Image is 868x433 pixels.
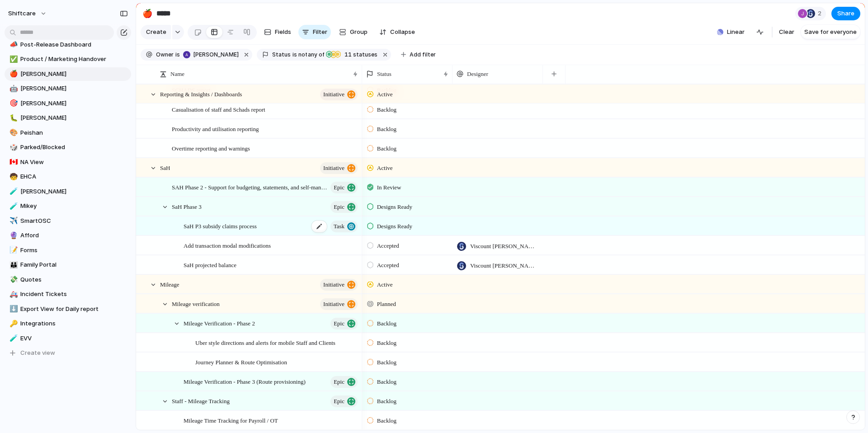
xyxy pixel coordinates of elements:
[5,67,131,81] a: 🍎[PERSON_NAME]
[323,88,344,101] span: initiative
[20,187,128,196] span: [PERSON_NAME]
[291,50,326,60] button: isnotany of
[20,143,128,152] span: Parked/Blocked
[377,339,396,348] span: Backlog
[195,337,335,348] span: Uber style directions and alerts for mobile Staff and Clients
[377,319,396,328] span: Backlog
[20,55,128,64] span: Product / Marketing Handover
[20,246,128,255] span: Forms
[779,28,794,37] span: Clear
[5,258,131,272] div: 👪Family Portal
[320,89,358,100] button: initiative
[377,241,399,250] span: Accepted
[377,416,396,425] span: Backlog
[713,25,748,39] button: Linear
[172,395,230,406] span: Staff - Mileage Tracking
[8,172,17,181] button: 🧒
[334,395,344,408] span: Epic
[377,300,396,309] span: Planned
[377,105,396,114] span: Backlog
[5,126,131,140] div: 🎨Peishan
[334,181,344,194] span: Epic
[335,25,372,39] button: Group
[9,127,16,138] div: 🎨
[142,7,152,19] div: 🍎
[8,9,36,18] span: shiftcare
[195,357,287,367] span: Journey Planner & Route Optimisation
[5,287,131,301] div: 🚑Incident Tickets
[330,376,358,388] button: Epic
[20,113,128,122] span: [PERSON_NAME]
[5,244,131,257] a: 📝Forms
[320,298,358,310] button: initiative
[410,51,436,59] span: Add filter
[342,51,377,59] span: statuses
[181,50,241,60] button: [PERSON_NAME]
[160,162,170,173] span: SaH
[334,201,344,213] span: Epic
[8,84,17,93] button: 🤖
[323,298,344,311] span: initiative
[184,240,271,250] span: Add transaction modal modifications
[5,199,131,213] a: 🧪Mikey
[172,298,220,309] span: Mileage verification
[8,202,17,211] button: 🧪
[184,221,257,231] span: SaH P3 subsidy claims process
[184,415,278,425] span: Mileage Time Tracking for Payroll / OT
[140,6,155,21] button: 🍎
[298,25,331,39] button: Filter
[801,25,860,39] button: Save for everyone
[146,28,166,37] span: Create
[5,332,131,345] a: 🧪EVV
[9,333,16,344] div: 🧪
[8,275,17,284] button: 💸
[8,187,17,196] button: 🧪
[20,231,128,240] span: Afford
[20,348,55,358] span: Create view
[342,51,353,58] span: 11
[5,111,131,125] a: 🐛[PERSON_NAME]
[4,6,52,21] button: shiftcare
[320,162,358,174] button: initiative
[5,302,131,316] div: ⬇️Export View for Daily report
[376,25,419,39] button: Collapse
[5,214,131,228] div: ✈️SmartOSC
[377,90,393,99] span: Active
[9,157,16,167] div: 🇨🇦
[377,358,396,367] span: Backlog
[775,25,798,39] button: Clear
[5,273,131,287] div: 💸Quotes
[377,202,412,212] span: Designs Ready
[330,182,358,193] button: Epic
[804,28,857,37] span: Save for everyone
[20,172,128,181] span: EHCA
[9,69,16,79] div: 🍎
[5,185,131,198] a: 🧪[PERSON_NAME]
[8,128,17,137] button: 🎨
[9,245,16,255] div: 📝
[5,82,131,95] a: 🤖[PERSON_NAME]
[160,89,242,99] span: Reporting & Insights / Dashboards
[20,305,128,314] span: Export View for Daily report
[334,220,344,233] span: Task
[831,7,860,20] button: Share
[20,40,128,49] span: Post-Release Dashboard
[20,99,128,108] span: [PERSON_NAME]
[325,50,379,60] button: 11 statuses
[377,222,412,231] span: Designs Ready
[727,28,745,37] span: Linear
[193,51,239,59] span: [PERSON_NAME]
[20,202,128,211] span: Mikey
[5,52,131,66] a: ✅Product / Marketing Handover
[334,317,344,330] span: Epic
[20,290,128,299] span: Incident Tickets
[330,395,358,407] button: Epic
[5,170,131,184] a: 🧒EHCA
[323,278,344,291] span: initiative
[9,39,16,50] div: 📣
